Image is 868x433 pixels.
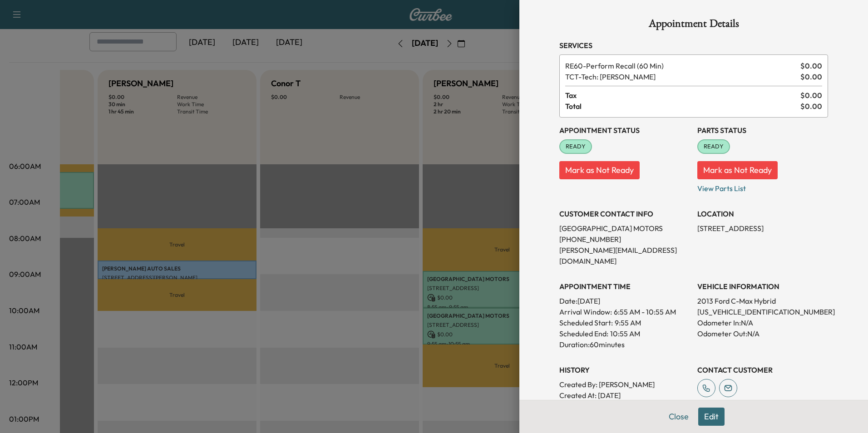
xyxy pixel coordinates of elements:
[697,306,828,317] p: [US_VEHICLE_IDENTIFICATION_NUMBER]
[697,281,828,292] h3: VEHICLE INFORMATION
[559,281,690,292] h3: APPOINTMENT TIME
[697,223,828,234] p: [STREET_ADDRESS]
[663,408,695,426] button: Close
[697,295,828,306] p: 2013 Ford C-Max Hybrid
[565,90,800,101] span: Tax
[800,90,822,101] span: $ 0.00
[559,161,640,179] button: Mark as Not Ready
[800,60,822,71] span: $ 0.00
[565,60,797,71] span: Perform Recall (60 Min)
[559,379,690,390] p: Created By : [PERSON_NAME]
[560,142,591,151] span: READY
[559,317,613,328] p: Scheduled Start:
[610,328,640,339] p: 10:55 AM
[559,306,690,317] p: Arrival Window:
[697,328,828,339] p: Odometer Out: N/A
[697,125,828,136] h3: Parts Status
[559,40,828,51] h3: Services
[559,208,690,219] h3: CUSTOMER CONTACT INFO
[559,223,690,234] p: [GEOGRAPHIC_DATA] MOTORS
[800,71,822,82] span: $ 0.00
[559,18,828,33] h1: Appointment Details
[559,245,690,266] p: [PERSON_NAME][EMAIL_ADDRESS][DOMAIN_NAME]
[559,364,690,375] h3: History
[697,161,778,179] button: Mark as Not Ready
[559,390,690,401] p: Created At : [DATE]
[559,125,690,136] h3: Appointment Status
[565,71,797,82] span: Tech: Connor T
[559,295,690,306] p: Date: [DATE]
[698,142,729,151] span: READY
[559,339,690,350] p: Duration: 60 minutes
[800,101,822,112] span: $ 0.00
[565,101,800,112] span: Total
[559,234,690,245] p: [PHONE_NUMBER]
[559,328,608,339] p: Scheduled End:
[614,306,676,317] span: 6:55 AM - 10:55 AM
[697,179,828,194] p: View Parts List
[697,317,828,328] p: Odometer In: N/A
[698,408,725,426] button: Edit
[697,208,828,219] h3: LOCATION
[697,364,828,375] h3: CONTACT CUSTOMER
[615,317,641,328] p: 9:55 AM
